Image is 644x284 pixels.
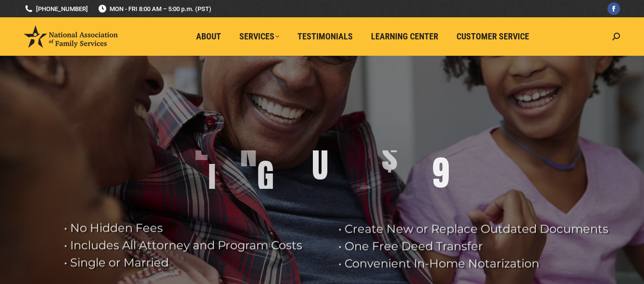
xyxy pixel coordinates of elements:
a: Testimonials [291,27,359,46]
div: N [240,133,257,171]
span: Services [239,31,279,42]
span: MON - FRI 8:00 AM – 5:00 p.m. (PST) [98,4,211,13]
span: Learning Center [371,31,438,42]
a: Facebook page opens in new window [607,2,620,15]
div: U [312,146,328,184]
a: Customer Service [450,27,536,46]
rs-layer: • No Hidden Fees • Includes All Attorney and Program Costs • Single or Married [64,220,326,272]
a: Learning Center [364,27,445,46]
div: S [358,182,373,220]
div: I [208,160,216,198]
span: Testimonials [297,31,353,42]
span: About [196,31,221,42]
div: L [194,126,208,165]
div: 9 [432,154,449,192]
div: $ [382,137,397,175]
rs-layer: • Create New or Replace Outdated Documents • One Free Deed Transfer • Convenient In-Home Notariza... [338,221,617,272]
img: National Association of Family Services [24,25,118,48]
a: About [189,27,228,46]
span: Customer Service [457,31,529,42]
a: [PHONE_NUMBER] [24,4,88,13]
div: G [257,157,274,196]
